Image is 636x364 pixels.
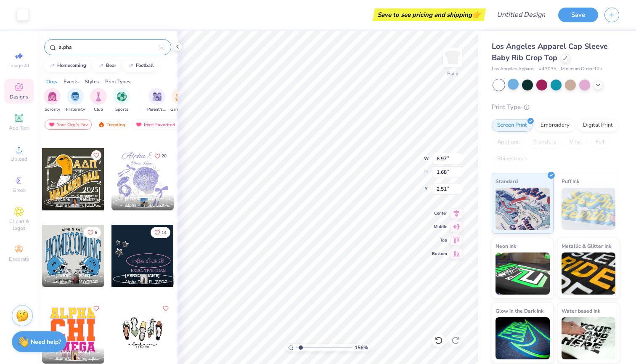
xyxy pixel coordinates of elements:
div: Embroidery [535,119,575,132]
span: Greek [13,187,26,194]
span: Middle [432,224,447,230]
span: Los Angeles Apparel [492,66,535,73]
div: Most Favorited [132,120,179,130]
span: Center [432,210,447,216]
div: Print Types [105,78,130,85]
img: trend_line.gif [127,63,134,68]
span: Alpha Phi, [GEOGRAPHIC_DATA] [125,202,170,209]
span: Upload [11,156,27,162]
span: 14 [162,231,167,235]
img: Metallic & Glitter Ink [562,252,616,295]
div: Print Type [492,102,619,112]
span: Alpha Delta Pi, [GEOGRAPHIC_DATA][US_STATE] [56,202,101,209]
span: Club [94,106,103,113]
img: most_fav.gif [135,122,142,128]
span: 6 [95,231,97,235]
span: Alpha Chi Omega, [GEOGRAPHIC_DATA] [56,356,101,362]
span: Glow in the Dark Ink [496,306,543,315]
div: filter for Fraternity [66,88,85,113]
button: bear [93,59,120,72]
img: Club Image [94,92,103,101]
button: Save [558,8,598,22]
button: filter button [170,88,190,113]
div: Events [64,78,79,85]
img: trending.gif [98,122,105,128]
div: homecoming [57,63,86,68]
div: Styles [85,78,99,85]
button: Like [84,227,101,238]
span: # 43035 [539,66,556,73]
button: filter button [66,88,85,113]
span: Los Angeles Apparel Cap Sleeve Baby Rib Crop Top [492,41,608,63]
span: [PERSON_NAME] [56,349,90,355]
span: [PERSON_NAME] [125,273,160,279]
span: Fraternity [66,106,85,113]
img: Back [444,49,461,66]
span: Water based Ink [562,306,600,315]
input: Try "Alpha" [58,43,160,51]
span: Game Day [170,106,190,113]
span: 👉 [472,9,481,19]
span: [PERSON_NAME] [56,196,90,202]
span: Alpha Delta Pi, [GEOGRAPHIC_DATA][US_STATE] [125,279,170,285]
button: filter button [147,88,167,113]
img: Game Day Image [175,92,185,101]
span: Sports [115,106,128,113]
button: Like [151,227,170,238]
span: Puff Ink [562,177,579,186]
button: homecoming [44,59,90,72]
button: Like [161,303,171,314]
div: filter for Game Day [170,88,190,113]
button: filter button [90,88,107,113]
span: Minimum Order: 12 + [561,66,603,73]
button: Like [151,150,170,162]
div: filter for Club [90,88,107,113]
span: Designs [10,93,28,100]
span: Image AI [9,62,29,69]
img: trend_line.gif [49,63,56,68]
div: Back [447,70,458,77]
button: filter button [113,88,130,113]
div: Screen Print [492,119,533,132]
div: Rhinestones [492,153,533,165]
div: Your Org's Fav [45,120,92,130]
img: Puff Ink [562,188,616,230]
strong: Need help? [31,338,61,346]
span: Clipart & logos [4,218,34,231]
img: Neon Ink [496,252,550,295]
div: filter for Sports [113,88,130,113]
img: Parent's Weekend Image [152,92,162,101]
span: [PERSON_NAME] [125,196,160,202]
div: Orgs [46,78,57,85]
span: Standard [496,177,518,186]
span: Parent's Weekend [147,106,167,113]
div: Transfers [528,136,562,149]
span: 156 % [355,344,368,351]
button: filter button [44,88,61,113]
span: 20 [162,154,167,158]
div: Vinyl [564,136,588,149]
div: Save to see pricing and shipping [375,8,484,21]
span: [PERSON_NAME] [56,273,90,279]
input: Untitled Design [490,6,552,23]
span: Top [432,237,447,243]
img: trend_line.gif [98,63,104,68]
span: Alpha Phi, [GEOGRAPHIC_DATA][PERSON_NAME] [56,279,101,285]
span: Neon Ink [496,242,516,250]
span: Bottom [432,251,447,257]
img: Sorority Image [48,92,57,101]
div: Foil [590,136,610,149]
img: Standard [496,188,550,230]
img: Fraternity Image [71,92,80,101]
span: Add Text [9,125,29,131]
div: Trending [94,120,129,130]
div: filter for Parent's Weekend [147,88,167,113]
button: Like [91,150,101,160]
span: Decorate [9,256,29,263]
div: filter for Sorority [44,88,61,113]
span: Sorority [45,106,60,113]
img: most_fav.gif [48,122,55,128]
button: Like [91,303,101,314]
div: Digital Print [578,119,618,132]
img: Sports Image [117,92,127,101]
